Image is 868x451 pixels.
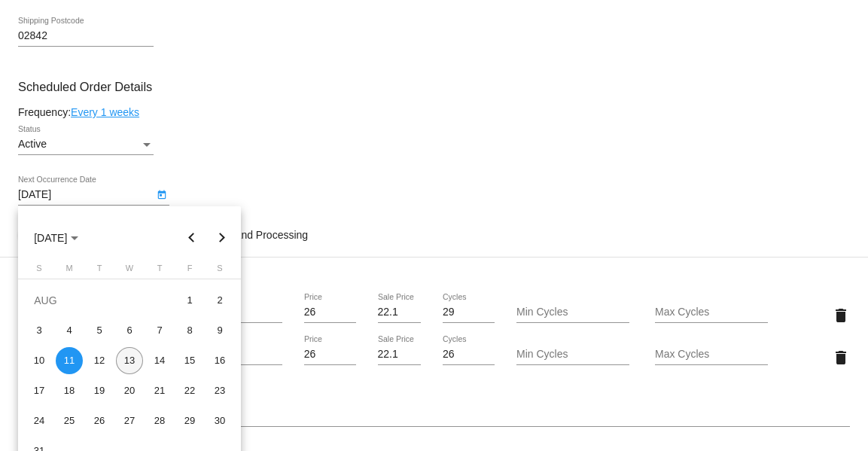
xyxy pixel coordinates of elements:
[176,377,203,404] div: 22
[86,377,113,404] div: 19
[205,376,235,406] td: August 23, 2025
[86,317,113,344] div: 5
[116,407,143,434] div: 27
[206,347,233,374] div: 16
[24,285,175,315] td: AUG
[175,285,205,315] td: August 1, 2025
[84,264,114,279] th: Tuesday
[116,347,143,374] div: 13
[175,264,205,279] th: Friday
[24,376,54,406] td: August 17, 2025
[175,346,205,376] td: August 15, 2025
[205,264,235,279] th: Saturday
[145,376,175,406] td: August 21, 2025
[86,347,113,374] div: 12
[205,315,235,346] td: August 9, 2025
[176,347,203,374] div: 15
[207,223,237,253] button: Next month
[54,264,84,279] th: Monday
[145,264,175,279] th: Thursday
[54,346,84,376] td: August 11, 2025
[145,346,175,376] td: August 14, 2025
[84,315,114,346] td: August 5, 2025
[86,407,113,434] div: 26
[146,317,173,344] div: 7
[176,287,203,314] div: 1
[175,315,205,346] td: August 8, 2025
[146,377,173,404] div: 21
[177,223,207,253] button: Previous month
[145,315,175,346] td: August 7, 2025
[114,406,145,436] td: August 27, 2025
[206,317,233,344] div: 9
[24,264,54,279] th: Sunday
[84,346,114,376] td: August 12, 2025
[24,315,54,346] td: August 3, 2025
[114,264,145,279] th: Wednesday
[176,317,203,344] div: 8
[114,346,145,376] td: August 13, 2025
[205,406,235,436] td: August 30, 2025
[84,376,114,406] td: August 19, 2025
[145,406,175,436] td: August 28, 2025
[84,406,114,436] td: August 26, 2025
[206,407,233,434] div: 30
[114,315,145,346] td: August 6, 2025
[175,406,205,436] td: August 29, 2025
[24,406,54,436] td: August 24, 2025
[176,407,203,434] div: 29
[54,315,84,346] td: August 4, 2025
[146,347,173,374] div: 14
[206,287,233,314] div: 2
[54,376,84,406] td: August 18, 2025
[26,347,53,374] div: 10
[26,317,53,344] div: 3
[56,377,83,404] div: 18
[56,347,83,374] div: 11
[175,376,205,406] td: August 22, 2025
[26,377,53,404] div: 17
[206,377,233,404] div: 23
[24,346,54,376] td: August 10, 2025
[34,232,78,244] span: [DATE]
[22,223,90,253] button: Choose month and year
[205,346,235,376] td: August 16, 2025
[205,285,235,315] td: August 2, 2025
[56,407,83,434] div: 25
[26,407,53,434] div: 24
[56,317,83,344] div: 4
[114,376,145,406] td: August 20, 2025
[116,377,143,404] div: 20
[116,317,143,344] div: 6
[54,406,84,436] td: August 25, 2025
[146,407,173,434] div: 28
